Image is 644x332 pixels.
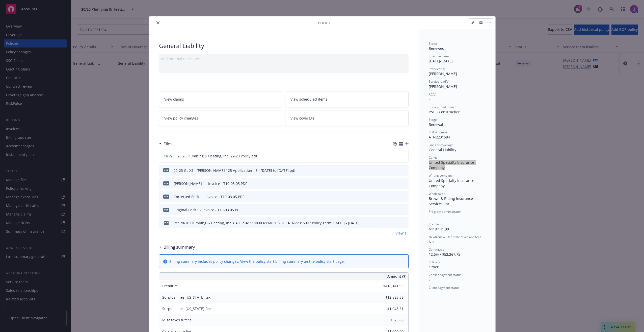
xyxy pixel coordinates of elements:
[374,282,407,290] input: 0.00
[159,41,409,50] div: General Liability
[429,252,460,257] span: 12.5% / $52,267.75
[429,239,434,244] span: No
[429,160,475,170] span: United Specialty Insurance Company
[429,196,474,206] span: Brown & Riding Insurance Services, Inc.
[174,181,247,186] div: [PERSON_NAME] 1 - Invoice - T10-03.05.PDF
[164,115,198,121] span: View policy changes
[429,97,430,102] span: -
[164,97,184,102] span: View claims
[429,273,461,277] span: Carrier payment status
[155,20,161,26] button: close
[429,155,439,160] span: Carrier
[402,220,407,226] button: preview file
[429,41,438,46] span: Status
[402,153,406,159] button: preview file
[174,194,244,199] div: Corrected Endt 1 - Invoice - T10-03.05.PDF
[429,46,444,51] span: Renewed
[374,316,407,324] input: 0.00
[429,290,430,295] span: -
[374,294,407,301] input: 0.00
[285,110,409,126] a: View coverage
[159,110,282,126] a: View policy changes
[429,122,443,127] span: Renewal
[429,260,444,264] span: Policy term
[174,168,296,173] div: 22-23 GL XS - [PERSON_NAME] 125 Application - Eff [DATE] to [DATE].pdf
[402,168,407,173] button: preview file
[159,91,282,107] a: View claims
[163,168,169,172] span: pdf
[429,178,475,188] span: United Specialty Insurance Company
[429,147,485,152] div: General Liability
[290,115,314,121] span: View coverage
[429,209,461,214] span: Program administrator
[429,117,437,122] span: Stage
[316,259,344,264] a: policy start page
[429,247,446,252] span: Commission
[429,130,449,134] span: Policy number
[162,306,211,311] span: Surplus lines [US_STATE] fee
[162,318,192,322] span: Misc taxes & fees
[161,56,407,61] div: Add internal notes here...
[402,181,407,186] button: preview file
[163,195,169,198] span: PDF
[394,153,398,159] button: download file
[429,265,439,269] span: Other
[429,286,459,290] span: Client payment status
[374,305,407,313] input: 0.00
[159,140,172,147] div: Files
[163,208,169,211] span: PDF
[387,274,406,279] span: Amount ($)
[159,244,195,250] div: Billing summary
[429,173,452,178] span: Writing company
[429,105,454,109] span: Service lead team
[290,97,327,102] span: View scheduled items
[429,54,485,64] div: [DATE] - [DATE]
[318,20,330,26] span: Policy
[429,84,457,89] span: [PERSON_NAME]
[402,194,407,199] button: preview file
[429,192,445,196] span: Wholesaler
[174,220,359,226] div: Re: 20/20 Plumbing & Heating, Inc. CA File #: 1148303/1148303-01 : ATN2231594 : Policy Term: [DAT...
[162,295,210,300] span: Surplus lines [US_STATE] tax
[394,168,398,173] button: download file
[429,92,436,97] span: AC(s)
[429,71,457,76] span: [PERSON_NAME]
[429,143,453,147] span: Lines of coverage
[429,222,442,226] span: Premium
[177,153,257,159] span: 20:20 Plumbing & Heating, Inc. 22-23 Policy.pdf
[429,235,481,239] span: Newfront will file state taxes and fees
[429,67,445,71] span: Producer(s)
[429,54,449,58] span: Effective dates
[395,230,409,236] a: View all
[429,79,449,84] span: Service lead(s)
[394,220,398,226] button: download file
[169,259,345,264] div: Billing summary includes policy changes. View the policy start billing summary on the .
[164,244,195,250] h3: Billing summary
[285,91,409,107] a: View scheduled items
[394,194,398,199] button: download file
[174,207,241,212] div: Original Endt 1 - Invoice - T10-03.05.PDF
[163,154,173,158] span: Policy
[429,109,461,114] span: P&C - Construction
[429,277,430,282] span: -
[429,214,430,219] span: -
[402,207,407,212] button: preview file
[429,227,449,231] span: $418,141.99
[394,181,398,186] button: download file
[394,207,398,212] button: download file
[162,283,178,288] span: Premium
[164,140,172,147] h3: Files
[163,181,169,185] span: PDF
[429,135,450,139] span: ATN2231594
